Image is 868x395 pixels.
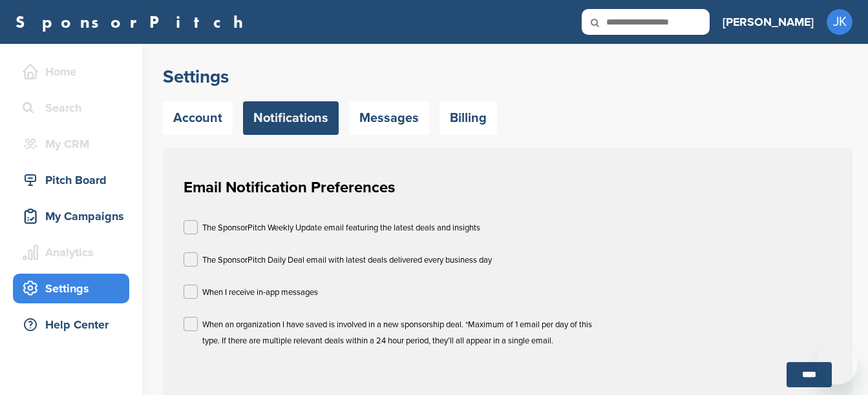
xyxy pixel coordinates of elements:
iframe: Button to launch messaging window [816,343,858,385]
p: When an organization I have saved is involved in a new sponsorship deal. *Maximum of 1 email per ... [202,317,611,349]
p: When I receive in-app messages [202,285,318,301]
p: The SponsorPitch Weekly Update email featuring the latest deals and insights [202,220,480,236]
div: Settings [19,277,129,300]
div: My CRM [19,132,129,156]
a: Home [13,57,129,86]
div: Analytics [19,241,129,264]
a: Pitch Board [13,165,129,195]
a: SponsorPitch [16,14,251,30]
h2: Settings [163,65,852,88]
div: Help Center [19,313,129,336]
a: Analytics [13,238,129,267]
a: My Campaigns [13,201,129,231]
a: Account [163,101,233,135]
a: Notifications [243,101,339,135]
a: Settings [13,274,129,303]
div: Home [19,60,129,83]
h1: Email Notification Preferences [184,176,832,199]
div: Search [19,96,129,119]
a: My CRM [13,129,129,159]
h3: [PERSON_NAME] [723,13,814,31]
div: My Campaigns [19,205,129,228]
a: Help Center [13,310,129,339]
a: Messages [349,101,429,135]
a: Billing [439,101,497,135]
a: Search [13,93,129,123]
a: [PERSON_NAME] [723,8,814,36]
p: The SponsorPitch Daily Deal email with latest deals delivered every business day [202,252,492,268]
div: Pitch Board [19,168,129,192]
span: JK [827,9,852,35]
